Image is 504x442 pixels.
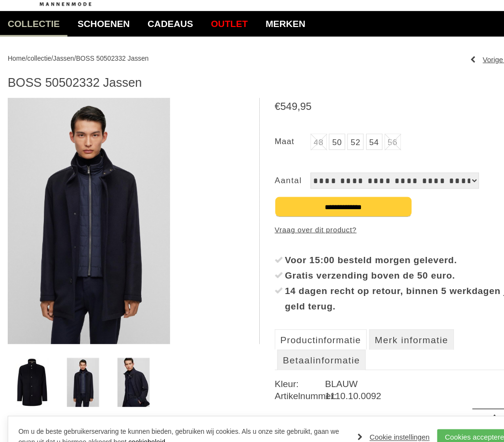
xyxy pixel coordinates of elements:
a: Cookie instellingen [337,405,406,420]
a: Cookies accepteren [412,405,487,419]
img: BOSS 50502332 Jassen [245,93,398,325]
a: 54 [345,126,361,142]
div: Gratis verzending boven de 50 euro. [269,253,497,268]
a: Merk informatie [348,311,428,330]
a: Outlet [192,11,241,35]
span: 95 [283,95,294,106]
label: Aantal [259,163,293,178]
a: Jassen [50,52,70,59]
dd: 1110.10.0092 [306,368,496,380]
a: Home [7,52,24,59]
dd: BLAUW [306,357,496,368]
h1: BOSS 50502332 Jassen [7,71,497,85]
a: Productinformatie [259,311,346,330]
a: Merken [243,11,295,35]
img: boss-50502332-jassen [15,338,45,384]
span: € [259,95,265,106]
a: Terug naar boven [446,386,489,429]
a: collectie [26,52,48,59]
img: BOSS 50502332 Jassen [7,93,160,325]
a: 50 [310,126,326,142]
li: 14 dagen recht op retour, binnen 5 werkdagen je geld terug. [259,268,497,296]
ul: Maat [259,126,497,144]
span: / [48,52,50,59]
a: Betaalinformatie [262,330,345,349]
img: boss-50502332-jassen [111,338,141,384]
span: , [280,95,283,106]
span: / [24,52,26,59]
a: Schoenen [66,11,130,35]
span: / [70,52,72,59]
dt: Artikelnummer: [259,368,307,380]
img: boss-50502332-jassen [63,338,93,384]
div: Voor 15:00 besteld morgen geleverd. [269,239,497,253]
a: Vorige pagina [444,49,497,64]
a: Vraag over dit product? [259,210,336,224]
a: BOSS 50502332 Jassen [72,52,140,59]
a: cookiebeleid [121,414,156,421]
span: 549 [265,95,280,106]
a: 52 [328,126,343,142]
p: Om u de beste gebruikerservaring te kunnen bieden, gebruiken wij cookies. Als u onze site gebruik... [17,402,328,423]
dt: Kleur: [259,357,307,368]
a: Cadeaus [132,11,189,35]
